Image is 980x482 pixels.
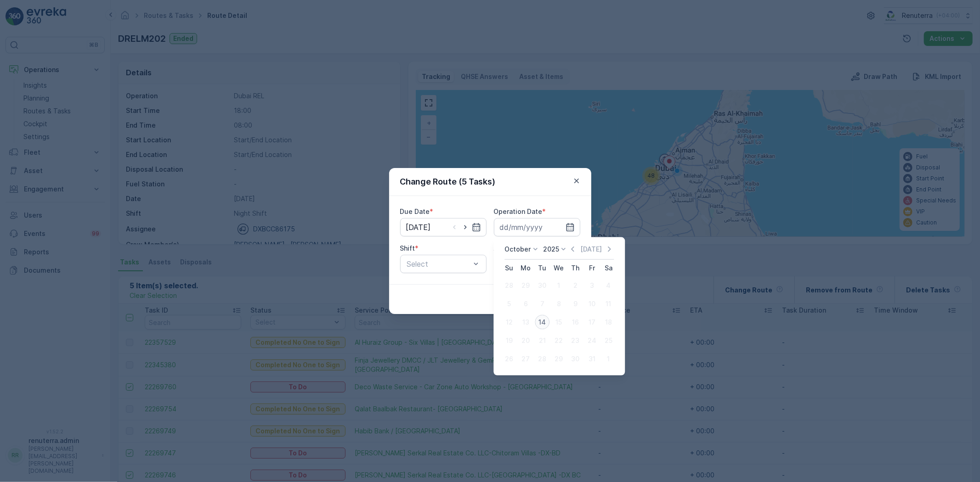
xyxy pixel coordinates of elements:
div: 23 [568,333,583,348]
th: Thursday [567,260,583,276]
th: Wednesday [550,260,567,276]
p: Change Route (5 Tasks) [400,175,496,188]
div: 1 [551,278,566,293]
div: 7 [535,297,549,311]
div: 30 [568,352,583,366]
div: 16 [568,315,583,330]
p: [DATE] [580,245,602,254]
div: 15 [551,315,566,330]
div: 29 [551,352,566,366]
div: 9 [568,297,583,311]
div: 5 [502,297,516,311]
div: 2 [568,278,583,293]
p: Select [407,258,470,269]
input: dd/mm/yyyy [494,218,580,236]
p: 2025 [543,245,559,254]
div: 29 [518,278,533,293]
div: 22 [551,333,566,348]
div: 19 [502,333,516,348]
div: 4 [601,278,616,293]
label: Operation Date [494,207,543,215]
input: dd/mm/yyyy [400,218,487,236]
div: 14 [535,315,549,330]
div: 31 [584,352,599,366]
div: 11 [601,297,616,311]
div: 12 [502,315,516,330]
div: 3 [584,278,599,293]
div: 6 [518,297,533,311]
div: 26 [502,352,516,366]
div: 10 [584,297,599,311]
div: 13 [518,315,533,330]
label: Shift [400,244,415,252]
th: Tuesday [534,260,550,276]
div: 18 [601,315,616,330]
th: Saturday [600,260,617,276]
div: 25 [601,333,616,348]
p: October [504,245,531,254]
th: Friday [583,260,600,276]
div: 28 [502,278,516,293]
th: Sunday [501,260,517,276]
div: 1 [601,352,616,366]
th: Monday [517,260,534,276]
div: 28 [535,352,549,366]
div: 27 [518,352,533,366]
div: 21 [535,333,549,348]
div: 30 [535,278,549,293]
div: 17 [584,315,599,330]
div: 8 [551,297,566,311]
div: 24 [584,333,599,348]
div: 20 [518,333,533,348]
label: Due Date [400,207,430,215]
